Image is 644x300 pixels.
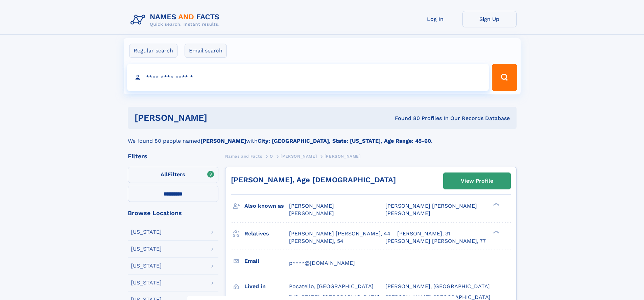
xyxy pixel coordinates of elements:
[131,263,162,269] div: [US_STATE]
[385,283,490,290] span: [PERSON_NAME], [GEOGRAPHIC_DATA]
[161,171,168,178] span: All
[289,283,374,290] span: Pocatello, [GEOGRAPHIC_DATA]
[231,176,396,184] a: [PERSON_NAME], Age [DEMOGRAPHIC_DATA]
[244,200,289,212] h3: Also known as
[462,11,517,27] a: Sign Up
[492,202,500,207] div: ❯
[135,114,301,122] h1: [PERSON_NAME]
[244,228,289,239] h3: Relatives
[131,280,162,285] div: [US_STATE]
[444,173,510,189] a: View Profile
[131,246,162,252] div: [US_STATE]
[200,138,246,144] b: [PERSON_NAME]
[270,152,273,160] a: O
[492,230,500,234] div: ❯
[289,203,334,209] span: [PERSON_NAME]
[129,44,177,58] label: Regular search
[128,129,517,145] div: We found 80 people named with .
[244,281,289,292] h3: Lived in
[289,210,334,216] span: [PERSON_NAME]
[385,210,430,216] span: [PERSON_NAME]
[289,230,390,237] a: [PERSON_NAME] [PERSON_NAME], 44
[301,115,510,122] div: Found 80 Profiles In Our Records Database
[397,230,450,237] a: [PERSON_NAME], 31
[127,64,489,91] input: search input
[461,173,493,189] div: View Profile
[325,154,361,159] span: [PERSON_NAME]
[128,167,218,183] label: Filters
[244,255,289,267] h3: Email
[258,138,431,144] b: City: [GEOGRAPHIC_DATA], State: [US_STATE], Age Range: 45-60
[492,64,517,91] button: Search Button
[408,11,462,27] a: Log In
[281,152,317,160] a: [PERSON_NAME]
[131,229,162,235] div: [US_STATE]
[128,210,218,216] div: Browse Locations
[270,154,273,159] span: O
[185,44,227,58] label: Email search
[225,152,262,160] a: Names and Facts
[128,11,225,29] img: Logo Names and Facts
[385,237,486,245] a: [PERSON_NAME] [PERSON_NAME], 77
[289,237,343,245] a: [PERSON_NAME], 54
[385,203,477,209] span: [PERSON_NAME] [PERSON_NAME]
[128,153,218,159] div: Filters
[281,154,317,159] span: [PERSON_NAME]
